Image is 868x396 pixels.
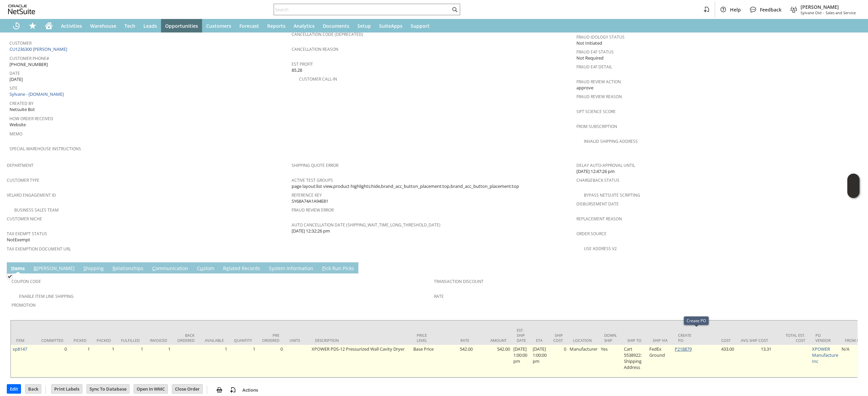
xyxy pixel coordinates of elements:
[139,19,161,32] a: Leads
[9,76,23,83] span: [DATE]
[9,85,18,91] a: Site
[576,109,616,114] a: Sift Science Score
[7,162,34,168] a: Department
[294,23,315,29] span: Analytics
[437,345,474,377] td: 542.00
[411,23,430,29] span: Support
[200,265,203,271] span: u
[234,338,252,343] div: Quantity
[116,345,145,377] td: 1
[353,19,375,32] a: Setup
[576,124,617,129] a: From Subscription
[627,338,643,343] div: Ship To
[517,328,526,343] div: Est. Ship Date
[292,222,440,228] a: Auto Cancellation Date (shipping_wait_time_long_threshold_date)
[87,384,129,393] input: Sync To Database
[778,333,805,343] div: Total Est. Cost
[32,265,76,272] a: B[PERSON_NAME]
[323,23,349,29] span: Documents
[143,23,157,29] span: Leads
[320,265,356,272] a: Pick Run Picks
[292,162,338,168] a: Shipping Quote Error
[9,56,49,61] a: Customer Phone#
[9,146,81,152] a: Special Warehouse Instructions
[290,19,319,32] a: Analytics
[36,345,68,377] td: 0
[9,106,35,113] span: Netsuite Bot
[451,5,459,14] svg: Search
[319,19,353,32] a: Documents
[815,333,835,343] div: PO Vendor
[19,293,74,299] a: Enable Item Line Shipping
[847,174,860,198] iframe: Click here to launch Oracle Guided Learning Help Panel
[202,19,235,32] a: Customers
[741,338,768,343] div: Avg Ship Cost
[34,265,37,271] span: B
[299,76,337,82] a: Customer Call-in
[161,19,202,32] a: Opportunities
[576,85,593,91] span: approve
[553,333,563,343] div: Ship Cost
[442,338,469,343] div: Rate
[200,345,229,377] td: 1
[90,23,116,29] span: Warehouse
[801,4,856,10] span: [PERSON_NAME]
[576,55,604,61] span: Not Required
[760,6,782,13] span: Feedback
[272,265,274,271] span: y
[801,10,822,15] span: Sylvane Old
[229,345,257,377] td: 1
[536,338,543,343] div: ETA
[568,345,599,377] td: Manufacturer
[25,384,41,393] input: Back
[584,246,617,251] a: Use Address V2
[292,61,313,67] a: Est Profit
[262,333,279,343] div: Pre Ordered
[177,333,195,343] div: Back Ordered
[375,19,407,32] a: SuiteApps
[7,192,56,198] a: Velaro Engagement ID
[292,31,363,37] a: Cancellation Code (deprecated)
[292,183,519,190] span: page layout:list view,product highlights:hide,brand_acc_button_placement:top,brand_acc_button_pla...
[407,19,434,32] a: Support
[13,346,27,352] a: xp8147
[134,384,167,393] input: Open In WMC
[83,265,86,271] span: S
[434,279,484,284] a: Transaction Discount
[9,116,53,122] a: How Order Received
[412,345,437,377] td: Base Price
[479,338,507,343] div: Amount
[172,384,202,393] input: Close Order
[434,293,444,299] a: Rate
[235,19,263,32] a: Forecast
[8,19,24,32] a: Recent Records
[730,6,741,13] span: Help
[267,23,285,29] span: Reports
[379,23,402,29] span: SuiteApps
[12,302,36,308] a: Promotion
[274,5,451,14] input: Search
[226,265,229,271] span: e
[290,338,305,343] div: Units
[576,231,607,237] a: Order Source
[41,19,57,32] a: Home
[736,345,773,377] td: 13.31
[576,162,635,168] a: Delay Auto-Approval Until
[257,345,284,377] td: 0
[292,228,330,234] span: [DATE] 12:32:26 pm
[195,265,216,272] a: Custom
[576,34,625,40] a: Fraud Idology Status
[573,338,594,343] div: Location
[151,265,190,272] a: Communication
[7,273,13,279] img: Checked
[9,70,20,76] a: Date
[9,131,22,137] a: Memo
[322,265,325,271] span: P
[653,338,668,343] div: Ship Via
[622,345,648,377] td: Cart 5538922: Shipping Address
[599,345,622,377] td: Yes
[7,231,47,237] a: Tax Exempt Status
[239,23,259,29] span: Forecast
[826,10,856,15] span: Sales and Service
[292,177,333,183] a: Active Test Groups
